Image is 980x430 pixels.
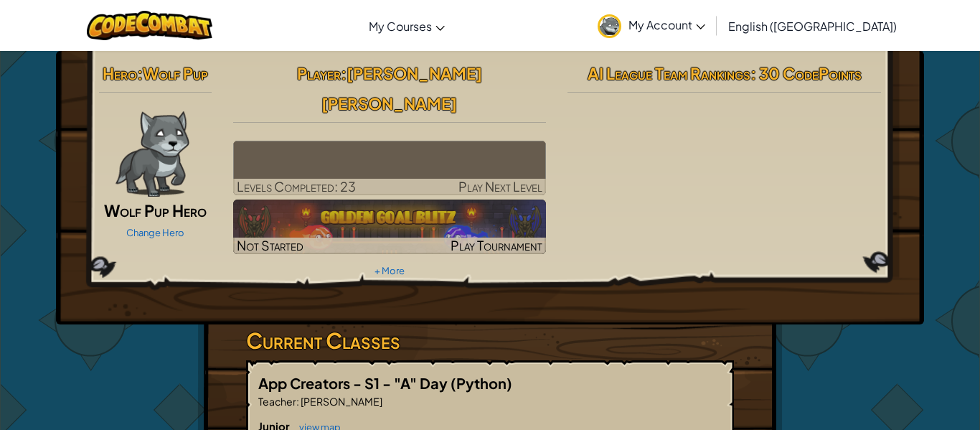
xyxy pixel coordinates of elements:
[143,63,208,83] span: Wolf Pup
[628,17,705,32] span: My Account
[321,63,482,113] span: [PERSON_NAME] [PERSON_NAME]
[246,324,734,357] h3: Current Classes
[299,395,382,408] span: [PERSON_NAME]
[87,11,212,40] img: CodeCombat logo
[590,3,712,48] a: My Account
[750,63,862,83] span: : 30 CodePoints
[362,6,452,45] a: My Courses
[451,374,512,392] span: (Python)
[728,19,897,34] span: English ([GEOGRAPHIC_DATA])
[137,63,143,83] span: :
[258,395,296,408] span: Teacher
[297,63,341,83] span: Player
[374,265,405,276] a: + More
[258,374,451,392] span: App Creators - S1 - "A" Day
[721,6,904,45] a: English ([GEOGRAPHIC_DATA])
[369,19,432,34] span: My Courses
[451,237,542,253] span: Play Tournament
[458,178,542,195] span: Play Next Level
[296,395,299,408] span: :
[588,63,750,83] span: AI League Team Rankings
[103,63,137,83] span: Hero
[237,237,303,253] span: Not Started
[233,200,547,254] a: Not StartedPlay Tournament
[104,200,207,220] span: Wolf Pup Hero
[126,227,184,238] a: Change Hero
[341,63,347,83] span: :
[233,141,547,195] a: Play Next Level
[598,14,621,38] img: avatar
[237,178,356,195] span: Levels Completed: 23
[116,111,189,197] img: wolf-pup-paper-doll.png
[233,200,547,254] img: Golden Goal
